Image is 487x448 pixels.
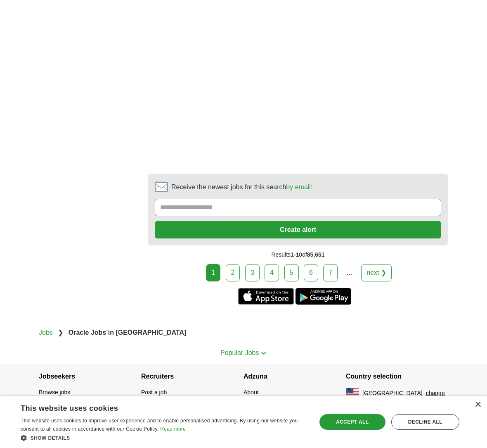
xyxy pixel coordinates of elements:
[39,329,53,336] a: Jobs
[265,264,279,281] a: 4
[226,264,240,281] a: 2
[148,245,448,264] div: Results of
[286,183,311,191] a: by email
[475,402,481,408] div: Close
[284,264,299,281] a: 5
[323,264,338,281] a: 7
[21,418,298,432] span: This website uses cookies to improve user experience and to enable personalised advertising. By u...
[341,265,358,281] div: ...
[346,365,448,388] h4: Country selection
[319,414,385,430] div: Accept all
[362,389,423,398] span: [GEOGRAPHIC_DATA]
[238,288,294,305] a: Get the iPhone app
[21,401,287,413] div: This website uses cookies
[21,434,308,442] div: Show details
[426,389,445,398] button: change
[69,329,187,336] strong: Oracle Jobs in [GEOGRAPHIC_DATA]
[206,264,220,281] div: 1
[346,388,359,398] img: US flag
[220,349,259,356] span: Popular Jobs
[304,264,318,281] a: 6
[155,221,441,238] button: Create alert
[39,389,70,396] a: Browse jobs
[261,351,267,355] img: toggle icon
[296,288,351,305] a: Get the Android app
[391,414,459,430] div: Decline all
[291,251,302,258] span: 1-10
[141,389,167,396] a: Post a job
[31,435,70,441] span: Show details
[171,182,312,192] span: Receive the newest jobs for this search :
[361,264,392,281] a: next ❯
[307,251,325,258] span: 85,651
[160,426,186,432] a: Read more, opens a new window
[245,264,260,281] a: 3
[58,329,63,336] span: ❯
[243,389,259,396] a: About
